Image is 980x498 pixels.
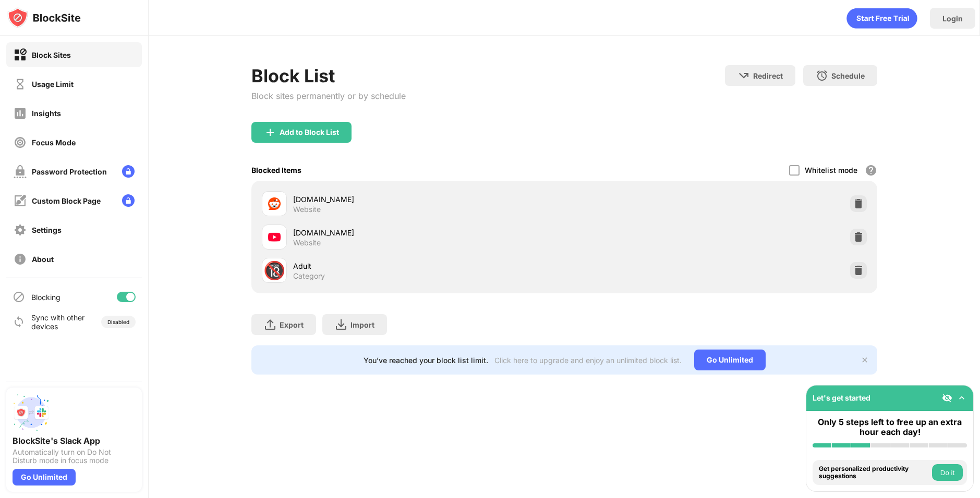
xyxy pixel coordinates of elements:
[293,260,564,271] div: Adult
[13,394,50,431] img: push-slack.svg
[753,71,783,80] div: Redirect
[846,8,917,29] div: animation
[31,313,85,331] div: Sync with other devices
[32,51,71,59] div: Block Sites
[293,227,564,238] div: [DOMAIN_NAME]
[13,469,76,485] div: Go Unlimited
[32,196,101,205] div: Custom Block Page
[32,255,54,264] div: About
[7,7,81,28] img: logo-blocksite.svg
[122,194,135,207] img: lock-menu.svg
[13,316,25,328] img: sync-icon.svg
[942,393,952,403] img: eye-not-visible.svg
[31,293,61,302] div: Blocking
[293,271,325,281] div: Category
[251,166,301,175] div: Blocked Items
[819,465,929,480] div: Get personalized productivity suggestions
[251,91,406,101] div: Block sites permanently or by schedule
[14,107,27,120] img: insights-off.svg
[280,128,339,136] div: Add to Block List
[268,197,281,210] img: favicons
[14,48,27,61] img: block-on.svg
[861,356,869,364] img: x-button.svg
[32,138,76,147] div: Focus Mode
[805,166,857,175] div: Whitelist mode
[766,10,970,132] iframe: Sign in with Google Dialog
[263,260,285,281] div: 🔞
[13,448,136,465] div: Automatically turn on Do Not Disturb mode in focus mode
[280,320,304,329] div: Export
[957,393,967,403] img: omni-setup-toggle.svg
[32,226,62,234] div: Settings
[293,238,321,247] div: Website
[32,167,107,176] div: Password Protection
[122,165,135,178] img: lock-menu.svg
[293,194,564,205] div: [DOMAIN_NAME]
[13,291,25,303] img: blocking-icon.svg
[14,194,27,207] img: customize-block-page-off.svg
[107,319,129,325] div: Disabled
[14,253,27,266] img: about-off.svg
[932,464,963,481] button: Do it
[14,136,27,149] img: focus-off.svg
[293,205,321,214] div: Website
[350,320,374,329] div: Import
[694,350,766,370] div: Go Unlimited
[14,165,27,178] img: password-protection-off.svg
[32,80,74,89] div: Usage Limit
[813,417,967,437] div: Only 5 steps left to free up an extra hour each day!
[13,435,136,446] div: BlockSite's Slack App
[364,356,488,365] div: You’ve reached your block list limit.
[14,223,27,236] img: settings-off.svg
[14,78,27,91] img: time-usage-off.svg
[251,65,406,86] div: Block List
[494,356,682,365] div: Click here to upgrade and enjoy an unlimited block list.
[32,109,61,118] div: Insights
[268,231,281,243] img: favicons
[813,393,870,402] div: Let's get started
